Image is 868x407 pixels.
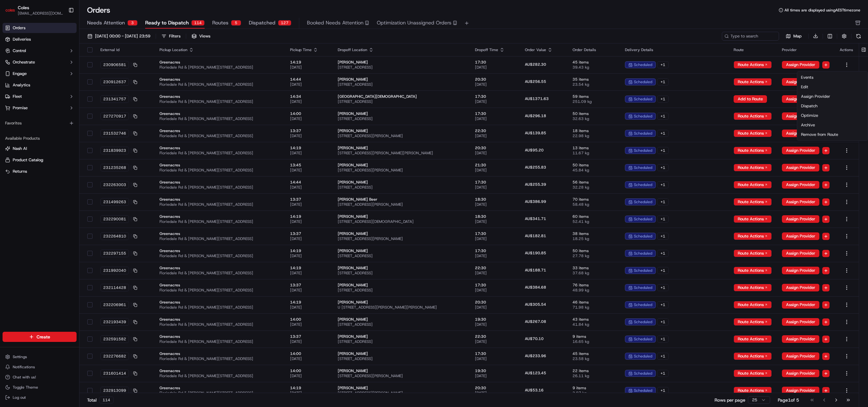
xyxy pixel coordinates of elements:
[22,61,104,68] div: Start new chat
[798,92,866,101] div: Assign Provider
[6,7,19,20] img: Nash
[108,63,116,71] button: Start new chat
[798,130,866,139] div: Remove from Route
[63,108,77,113] span: Pylon
[60,93,102,99] span: API Documentation
[22,68,80,73] div: We're available if you need us!
[6,93,11,98] div: 📗
[45,108,77,113] a: Powered byPylon
[798,73,866,82] a: Events
[51,90,105,102] a: 💻API Documentation
[54,93,59,98] div: 💻
[798,120,866,130] div: Archive
[13,93,49,99] span: Knowledge Base
[798,82,866,92] div: Edit
[6,61,18,73] img: 1736555255976-a54dd68f-1ca7-489b-9aae-adbdc363a1c4
[798,111,866,120] div: Optimize
[6,26,116,36] p: Welcome 👋
[798,101,866,111] div: Dispatch
[17,42,114,48] input: Got a question? Start typing here...
[4,90,51,102] a: 📗Knowledge Base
